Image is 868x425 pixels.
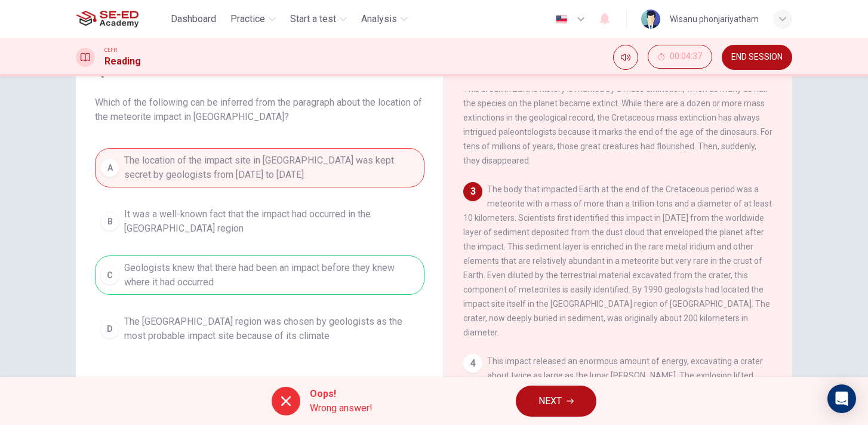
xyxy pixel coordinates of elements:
span: Practice [230,12,265,26]
span: 00:04:37 [670,52,702,61]
span: Start a test [290,12,336,26]
span: The body that impacted Earth at the end of the Cretaceous period was a meteorite with a mass of m... [463,184,772,337]
div: Open Intercom Messenger [827,384,856,413]
span: Analysis [361,12,397,26]
a: SE-ED Academy logo [76,7,166,31]
span: If an impact is large enough, it can disturb the environment of the entire Earth and cause an eco... [463,41,772,165]
img: Profile picture [641,10,660,29]
img: SE-ED Academy logo [76,7,138,31]
span: Oops! [310,387,373,401]
div: Mute [613,45,638,70]
img: en [554,15,569,24]
button: Analysis [356,8,413,30]
button: Practice [226,8,281,30]
button: END SESSION [722,45,792,70]
span: CEFR [104,46,117,54]
div: 4 [463,354,482,373]
span: Dashboard [171,12,216,26]
div: Hide [648,45,712,70]
span: Which of the following can be inferred from the paragraph about the location of the meteorite imp... [95,96,424,124]
span: END SESSION [731,53,783,62]
div: Wisanu phonjariyatham [670,12,759,26]
span: NEXT [538,393,562,409]
button: 00:04:37 [648,45,712,69]
button: NEXT [516,386,596,417]
button: Dashboard [166,8,221,30]
h1: Reading [104,54,141,69]
button: Start a test [285,8,352,30]
div: 3 [463,182,482,201]
span: Wrong answer! [310,401,373,415]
